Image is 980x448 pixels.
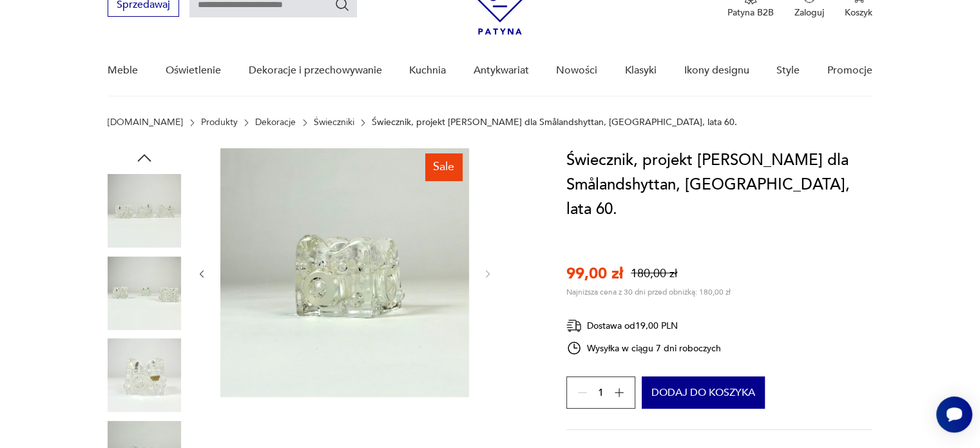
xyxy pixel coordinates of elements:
[372,117,737,128] p: Świecznik, projekt [PERSON_NAME] dla Smålandshyttan, [GEOGRAPHIC_DATA], lata 60.
[201,117,238,128] a: Produkty
[248,46,381,95] a: Dekoracje i przechowywanie
[794,6,824,19] p: Zaloguj
[166,46,221,95] a: Oświetlenie
[255,117,296,128] a: Dekoracje
[827,46,872,95] a: Promocje
[566,340,721,356] div: Wysyłka w ciągu 7 dni roboczych
[936,396,972,433] iframe: Smartsupp widget button
[845,6,872,19] p: Koszyk
[409,46,446,95] a: Kuchnia
[642,376,765,409] button: Dodaj do koszyka
[108,117,183,128] a: [DOMAIN_NAME]
[220,148,469,397] img: Zdjęcie produktu Świecznik, projekt Josef Schott dla Smålandshyttan, Szwecja, lata 60.
[625,46,657,95] a: Klasyki
[314,117,354,128] a: Świeczniki
[566,148,872,222] h1: Świecznik, projekt [PERSON_NAME] dla Smålandshyttan, [GEOGRAPHIC_DATA], lata 60.
[566,263,623,284] p: 99,00 zł
[631,266,677,282] p: 180,00 zł
[566,287,731,297] p: Najniższa cena z 30 dni przed obniżką: 180,00 zł
[474,46,529,95] a: Antykwariat
[727,6,774,19] p: Patyna B2B
[108,174,181,248] img: Zdjęcie produktu Świecznik, projekt Josef Schott dla Smålandshyttan, Szwecja, lata 60.
[566,318,721,334] div: Dostawa od 19,00 PLN
[556,46,597,95] a: Nowości
[425,153,462,180] div: Sale
[566,318,582,334] img: Ikona dostawy
[598,389,604,397] span: 1
[108,46,138,95] a: Meble
[776,46,800,95] a: Style
[108,257,181,330] img: Zdjęcie produktu Świecznik, projekt Josef Schott dla Smålandshyttan, Szwecja, lata 60.
[108,1,179,10] a: Sprzedawaj
[108,338,181,412] img: Zdjęcie produktu Świecznik, projekt Josef Schott dla Smålandshyttan, Szwecja, lata 60.
[684,46,749,95] a: Ikony designu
